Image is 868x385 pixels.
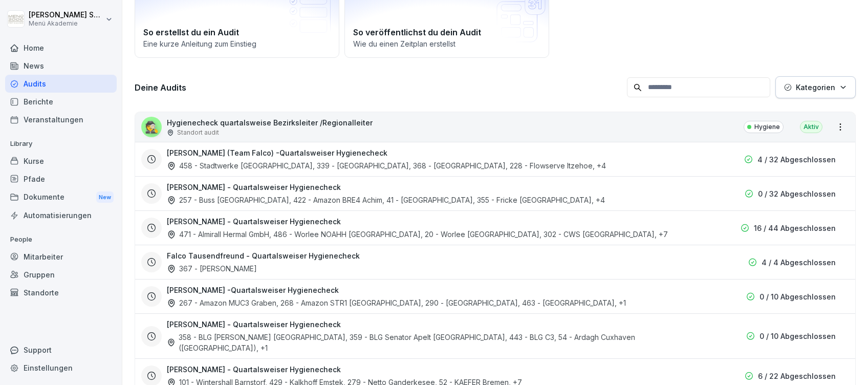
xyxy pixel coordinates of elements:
[759,331,836,341] p: 0 / 10 Abgeschlossen
[143,38,331,49] p: Eine kurze Anleitung zum Einstieg
[800,121,822,133] div: Aktiv
[167,117,373,128] p: Hygienecheck quartalsweise Bezirksleiter /Regionalleiter
[5,188,117,207] a: DokumenteNew
[177,128,219,137] p: Standort audit
[167,160,606,171] div: 458 - Stadtwerke [GEOGRAPHIC_DATA], 339 - [GEOGRAPHIC_DATA], 368 - [GEOGRAPHIC_DATA], 228 - Flows...
[5,206,117,224] a: Automatisierungen
[759,291,836,302] p: 0 / 10 Abgeschlossen
[5,359,117,377] a: Einstellungen
[143,26,331,38] h2: So erstellst du ein Audit
[167,182,341,193] h3: [PERSON_NAME] - Quartalsweiser Hygienecheck
[762,257,836,268] p: 4 / 4 Abgeschlossen
[5,111,117,129] a: Veranstaltungen
[5,284,117,302] a: Standorte
[5,136,117,152] p: Library
[167,216,341,227] h3: [PERSON_NAME] - Quartalsweiser Hygienecheck
[5,75,117,93] a: Audits
[5,341,117,359] div: Support
[757,154,836,165] p: 4 / 32 Abgeschlossen
[5,93,117,111] a: Berichte
[796,82,835,93] p: Kategorien
[5,248,117,266] a: Mitarbeiter
[167,332,708,353] div: 358 - BLG [PERSON_NAME] [GEOGRAPHIC_DATA], 359 - BLG Senator Apelt [GEOGRAPHIC_DATA], 443 - BLG C...
[5,57,117,75] a: News
[758,188,836,199] p: 0 / 32 Abgeschlossen
[5,231,117,248] p: People
[353,38,540,49] p: Wie du einen Zeitplan erstellst
[754,223,836,233] p: 16 / 44 Abgeschlossen
[135,82,622,93] h3: Deine Audits
[167,147,387,158] h3: [PERSON_NAME] (Team Falco) -Quartalsweiser Hygienecheck
[167,263,257,274] div: 367 - [PERSON_NAME]
[754,122,780,132] p: Hygiene
[167,229,668,240] div: 471 - Almirall Hermal GmbH, 486 - Worlee NOAHH [GEOGRAPHIC_DATA], 20 - Worlee [GEOGRAPHIC_DATA], ...
[353,26,540,38] h2: So veröffentlichst du dein Audit
[167,285,339,295] h3: [PERSON_NAME] -Quartalsweiser Hygienecheck
[167,297,626,308] div: 267 - Amazon MUC3 Graben, 268 - Amazon STR1 [GEOGRAPHIC_DATA], 290 - [GEOGRAPHIC_DATA], 463 - [GE...
[5,152,117,170] a: Kurse
[5,170,117,188] a: Pfade
[775,76,856,98] button: Kategorien
[5,266,117,284] a: Gruppen
[96,191,114,203] div: New
[758,371,836,381] p: 6 / 22 Abgeschlossen
[167,319,341,330] h3: [PERSON_NAME] - Quartalsweiser Hygienecheck
[29,11,103,19] p: [PERSON_NAME] Schülzke
[5,39,117,57] a: Home
[167,195,605,205] div: 257 - Buss [GEOGRAPHIC_DATA], 422 - Amazon BRE4 Achim, 41 - [GEOGRAPHIC_DATA], 355 - Fricke [GEOG...
[167,250,360,261] h3: Falco Tausendfreund - Quartalsweiser Hygienecheck
[5,188,117,207] div: Dokumente
[29,20,103,27] p: Menü Akademie
[141,117,162,137] div: 🕵️
[167,364,341,375] h3: [PERSON_NAME] - Quartalsweiser Hygienecheck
